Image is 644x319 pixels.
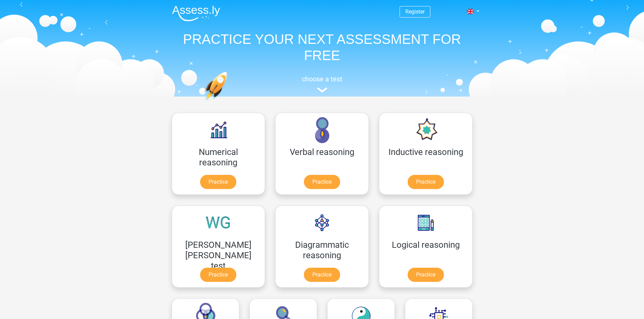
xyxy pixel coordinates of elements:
a: Practice [200,268,236,282]
h1: PRACTICE YOUR NEXT ASSESSMENT FOR FREE [167,31,478,63]
a: choose a test [167,75,478,93]
a: Practice [304,175,340,189]
img: assessment [317,87,327,92]
a: Practice [408,175,444,189]
a: Practice [200,175,236,189]
h5: choose a test [167,75,478,83]
img: Assessly [172,5,220,21]
a: Practice [408,268,444,282]
img: practice [204,72,254,133]
a: Register [405,8,425,15]
a: Practice [304,268,340,282]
